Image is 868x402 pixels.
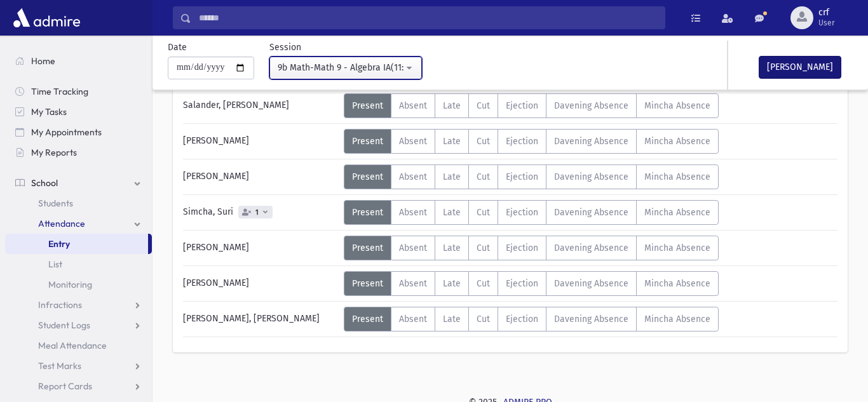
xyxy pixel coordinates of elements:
[644,136,710,147] span: Mincha Absence
[5,142,152,163] a: My Reports
[344,271,719,296] div: AttTypes
[5,295,152,315] a: Infractions
[554,136,628,147] span: Davening Absence
[5,213,152,234] a: Attendance
[477,207,490,218] span: Cut
[399,171,427,182] span: Absent
[443,171,461,182] span: Late
[399,243,427,253] span: Absent
[352,207,383,218] span: Present
[554,278,628,289] span: Davening Absence
[352,278,383,289] span: Present
[554,314,628,325] span: Davening Absence
[48,258,62,270] span: List
[31,126,102,138] span: My Appointments
[506,243,538,253] span: Ejection
[5,122,152,142] a: My Appointments
[477,171,490,182] span: Cut
[269,57,422,79] button: 9b Math-Math 9 - Algebra IA(11:30AM-12:14PM)
[278,61,403,74] div: 9b Math-Math 9 - Algebra IA(11:30AM-12:14PM)
[10,5,83,30] img: AdmirePro
[177,164,344,189] div: [PERSON_NAME]
[818,8,835,18] span: crf
[506,136,538,147] span: Ejection
[38,340,107,351] span: Meal Attendance
[38,380,92,392] span: Report Cards
[506,100,538,111] span: Ejection
[477,100,490,111] span: Cut
[5,193,152,213] a: Students
[443,314,461,325] span: Late
[644,278,710,289] span: Mincha Absence
[5,234,148,254] a: Entry
[31,86,88,97] span: Time Tracking
[399,314,427,325] span: Absent
[644,171,710,182] span: Mincha Absence
[644,207,710,218] span: Mincha Absence
[352,171,383,182] span: Present
[477,314,490,325] span: Cut
[48,238,70,250] span: Entry
[5,81,152,102] a: Time Tracking
[644,243,710,253] span: Mincha Absence
[344,236,719,260] div: AttTypes
[5,335,152,356] a: Meal Attendance
[443,243,461,253] span: Late
[399,100,427,111] span: Absent
[31,55,55,67] span: Home
[443,100,461,111] span: Late
[38,198,73,209] span: Students
[443,278,461,289] span: Late
[344,93,719,118] div: AttTypes
[818,18,835,28] span: User
[344,164,719,189] div: AttTypes
[477,136,490,147] span: Cut
[31,147,77,158] span: My Reports
[399,207,427,218] span: Absent
[31,106,67,117] span: My Tasks
[554,207,628,218] span: Davening Absence
[477,278,490,289] span: Cut
[506,171,538,182] span: Ejection
[191,6,665,29] input: Search
[177,93,344,118] div: Salander, [PERSON_NAME]
[31,177,58,189] span: School
[759,56,841,79] button: [PERSON_NAME]
[177,236,344,260] div: [PERSON_NAME]
[443,136,461,147] span: Late
[5,315,152,335] a: Student Logs
[352,100,383,111] span: Present
[399,136,427,147] span: Absent
[38,299,82,311] span: Infractions
[399,278,427,289] span: Absent
[352,243,383,253] span: Present
[5,102,152,122] a: My Tasks
[269,41,301,54] label: Session
[177,307,344,332] div: [PERSON_NAME], [PERSON_NAME]
[38,218,85,229] span: Attendance
[554,100,628,111] span: Davening Absence
[554,171,628,182] span: Davening Absence
[168,41,187,54] label: Date
[644,314,710,325] span: Mincha Absence
[48,279,92,290] span: Monitoring
[38,319,90,331] span: Student Logs
[177,271,344,296] div: [PERSON_NAME]
[5,376,152,396] a: Report Cards
[644,100,710,111] span: Mincha Absence
[352,314,383,325] span: Present
[352,136,383,147] span: Present
[5,173,152,193] a: School
[253,208,261,217] span: 1
[506,207,538,218] span: Ejection
[443,207,461,218] span: Late
[5,51,152,71] a: Home
[506,314,538,325] span: Ejection
[344,200,719,225] div: AttTypes
[554,243,628,253] span: Davening Absence
[5,356,152,376] a: Test Marks
[477,243,490,253] span: Cut
[5,274,152,295] a: Monitoring
[344,129,719,154] div: AttTypes
[5,254,152,274] a: List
